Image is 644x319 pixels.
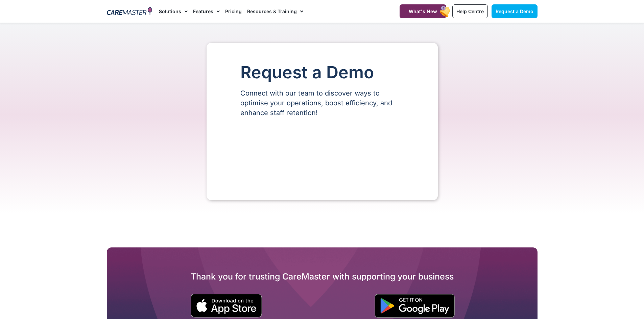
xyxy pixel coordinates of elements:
img: CareMaster Logo [107,6,152,17]
h2: Thank you for trusting CareMaster with supporting your business [107,271,538,282]
span: Request a Demo [496,8,533,14]
span: What's New [409,8,437,14]
a: What's New [400,4,446,18]
iframe: Form 0 [240,129,404,180]
img: small black download on the apple app store button. [190,294,262,318]
a: Request a Demo [492,4,538,18]
span: Help Centre [456,8,484,14]
h1: Request a Demo [240,63,404,82]
p: Connect with our team to discover ways to optimise your operations, boost efficiency, and enhance... [240,88,404,118]
img: "Get is on" Black Google play button. [375,294,455,318]
a: Help Centre [452,4,488,18]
